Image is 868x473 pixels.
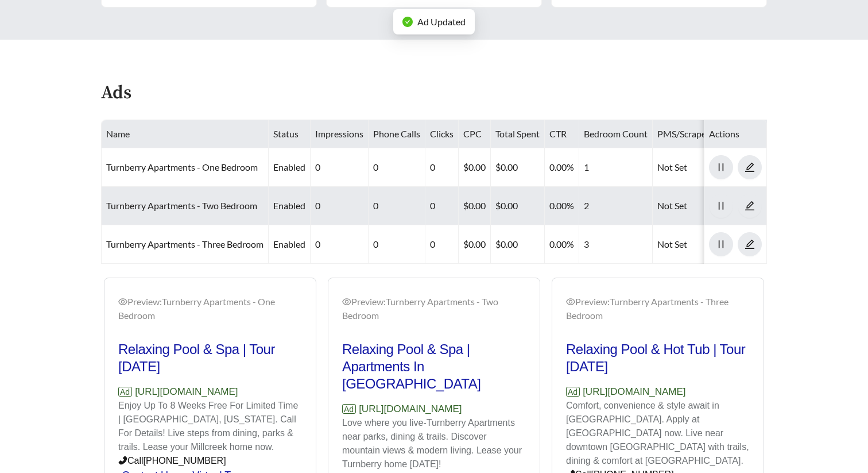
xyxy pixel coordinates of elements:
[118,387,132,397] span: Ad
[118,295,302,322] div: Preview: Turnberry Apartments - One Bedroom
[491,187,545,225] td: $0.00
[342,416,526,471] p: Love where you live-Turnberry Apartments near parks, dining & trails. Discover mountain views & m...
[653,120,756,148] th: PMS/Scraper Unit Price
[709,194,733,218] button: pause
[459,148,491,187] td: $0.00
[545,225,579,264] td: 0.00%
[566,399,750,468] p: Comfort, convenience & style await in [GEOGRAPHIC_DATA]. Apply at [GEOGRAPHIC_DATA] now. Live nea...
[704,120,767,148] th: Actions
[311,120,369,148] th: Impressions
[269,120,311,148] th: Status
[738,194,762,218] button: edit
[342,402,526,417] p: [URL][DOMAIN_NAME]
[425,225,459,264] td: 0
[425,148,459,187] td: 0
[369,225,425,264] td: 0
[311,225,369,264] td: 0
[579,120,653,148] th: Bedroom Count
[459,187,491,225] td: $0.00
[118,297,127,306] span: eye
[710,201,733,211] span: pause
[118,399,302,454] p: Enjoy Up To 8 Weeks Free For Limited Time | [GEOGRAPHIC_DATA], [US_STATE]. Call For Details! Live...
[738,201,761,211] span: edit
[566,297,575,306] span: eye
[738,239,762,249] a: edit
[342,404,356,414] span: Ad
[491,225,545,264] td: $0.00
[579,148,653,187] td: 1
[710,162,733,172] span: pause
[102,120,269,148] th: Name
[118,384,302,399] p: [URL][DOMAIN_NAME]
[311,148,369,187] td: 0
[417,16,466,27] span: Ad Updated
[273,161,305,172] span: enabled
[549,128,567,139] span: CTR
[545,187,579,225] td: 0.00%
[118,454,302,468] p: Call [PHONE_NUMBER]
[369,120,425,148] th: Phone Calls
[342,295,526,322] div: Preview: Turnberry Apartments - Two Bedroom
[738,200,762,211] a: edit
[106,239,263,249] a: Turnberry Apartments - Three Bedroom
[653,225,756,264] td: Not Set
[273,200,305,211] span: enabled
[710,239,733,249] span: pause
[311,187,369,225] td: 0
[118,341,302,375] h2: Relaxing Pool & Spa | Tour [DATE]
[106,161,258,172] a: Turnberry Apartments - One Bedroom
[738,232,762,256] button: edit
[738,155,762,179] button: edit
[369,148,425,187] td: 0
[101,83,131,103] h4: Ads
[738,239,761,249] span: edit
[653,187,756,225] td: Not Set
[459,225,491,264] td: $0.00
[402,17,413,27] span: check-circle
[566,384,750,399] p: [URL][DOMAIN_NAME]
[738,162,761,172] span: edit
[566,295,750,322] div: Preview: Turnberry Apartments - Three Bedroom
[709,155,733,179] button: pause
[342,297,351,306] span: eye
[491,148,545,187] td: $0.00
[566,341,750,375] h2: Relaxing Pool & Hot Tub | Tour [DATE]
[579,225,653,264] td: 3
[118,456,127,465] span: phone
[491,120,545,148] th: Total Spent
[425,187,459,225] td: 0
[653,148,756,187] td: Not Set
[709,232,733,256] button: pause
[369,187,425,225] td: 0
[273,239,305,249] span: enabled
[463,128,482,139] span: CPC
[545,148,579,187] td: 0.00%
[579,187,653,225] td: 2
[566,387,580,397] span: Ad
[106,200,257,211] a: Turnberry Apartments - Two Bedroom
[342,341,526,393] h2: Relaxing Pool & Spa | Apartments In [GEOGRAPHIC_DATA]
[738,161,762,172] a: edit
[425,120,459,148] th: Clicks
